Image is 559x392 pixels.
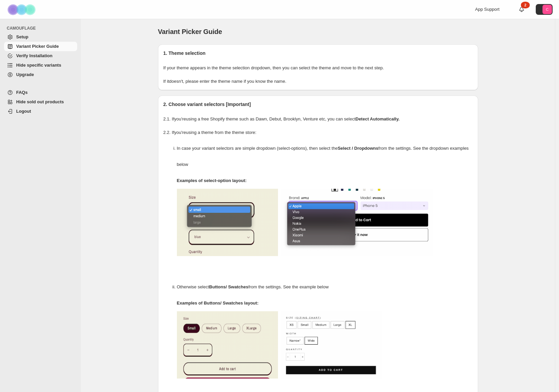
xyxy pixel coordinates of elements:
[16,34,28,39] span: Setup
[5,0,39,19] img: Camouflage
[281,311,382,379] img: camouflage-swatch-2
[163,129,473,136] p: 2.2. If you're using a theme from the theme store:
[16,63,61,68] span: Hide specific variants
[4,88,77,97] a: FAQs
[4,51,77,61] a: Verify Installation
[177,140,473,173] p: In case your variant selectors are simple dropdown (select-options), then select the from the set...
[521,2,530,8] div: 2
[4,97,77,107] a: Hide sold out products
[536,4,553,15] button: Avatar with initials C
[546,7,549,11] text: C
[16,90,28,95] span: FAQs
[163,116,473,122] p: 2.1. If you're using a free Shopify theme such as Dawn, Debut, Brooklyn, Venture etc, you can select
[177,311,278,379] img: camouflage-swatch-1
[475,7,499,12] span: App Support
[542,5,552,14] span: Avatar with initials C
[4,70,77,79] a: Upgrade
[163,65,473,71] p: If your theme appears in the theme selection dropdown, then you can select the theme and move to ...
[158,28,222,35] span: Variant Picker Guide
[163,101,473,108] h2: 2. Choose variant selectors [Important]
[4,42,77,51] a: Variant Picker Guide
[177,178,247,183] strong: Examples of select-option layout:
[16,109,31,114] span: Logout
[4,107,77,116] a: Logout
[16,99,64,104] span: Hide sold out products
[4,61,77,70] a: Hide specific variants
[177,300,259,306] strong: Examples of Buttons/ Swatches layout:
[16,44,59,49] span: Variant Picker Guide
[4,32,77,42] a: Setup
[163,78,473,85] p: If it doesn't , please enter the theme name if you know the name.
[281,189,433,256] img: camouflage-select-options-2
[209,284,248,289] strong: Buttons/ Swatches
[338,146,378,151] strong: Select / Dropdowns
[518,6,525,13] a: 2
[16,72,34,77] span: Upgrade
[16,53,53,58] span: Verify Installation
[177,279,473,295] p: Otherwise select from the settings. See the example below
[7,26,77,31] span: CAMOUFLAGE
[163,50,473,57] h2: 1. Theme selection
[355,116,400,121] strong: Detect Automatically.
[177,189,278,256] img: camouflage-select-options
